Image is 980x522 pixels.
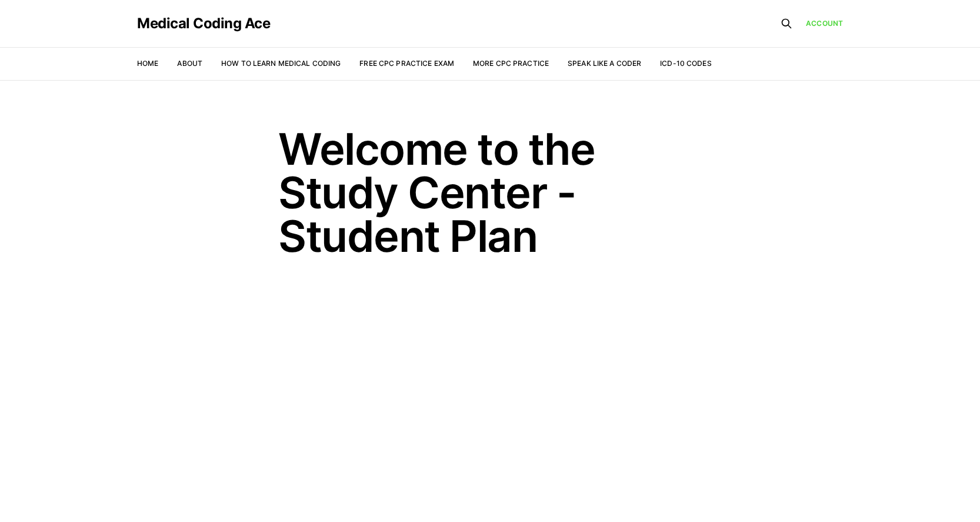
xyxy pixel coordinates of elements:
a: Medical Coding Ace [137,16,270,31]
a: More CPC Practice [473,59,549,68]
a: Speak Like a Coder [568,59,641,68]
a: Account [806,18,843,29]
a: Free CPC Practice Exam [359,59,454,68]
a: ICD-10 Codes [660,59,711,68]
a: Home [137,59,158,68]
a: About [177,59,202,68]
a: How to Learn Medical Coding [221,59,341,68]
h1: Welcome to the Study Center - Student Plan [278,127,702,258]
